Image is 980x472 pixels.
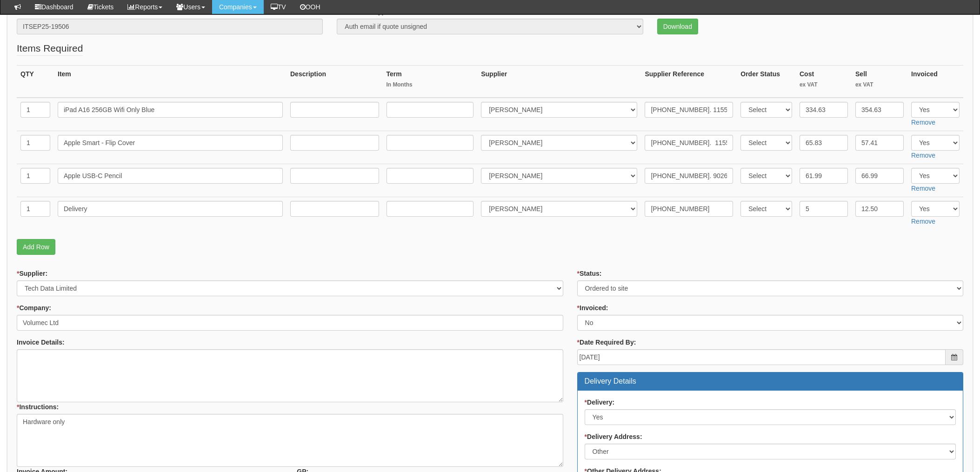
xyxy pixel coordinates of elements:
a: Add Row [17,239,55,255]
small: ex VAT [800,81,848,89]
label: Delivery Address: [585,432,642,441]
th: QTY [17,66,54,98]
label: Invoiced: [577,303,608,312]
a: Remove [911,119,935,126]
a: Remove [911,152,935,159]
small: ex VAT [855,81,904,89]
small: In Months [387,81,474,89]
th: Description [287,66,383,98]
th: Cost [796,66,852,98]
th: Invoiced [907,66,963,98]
th: Supplier Reference [641,66,737,98]
label: Date Required By: [577,338,636,347]
label: Invoice Details: [17,338,65,347]
label: Delivery: [585,398,615,407]
a: Remove [911,185,935,192]
legend: Items Required [17,41,83,56]
th: Sell [852,66,907,98]
th: Supplier [477,66,641,98]
label: Supplier: [17,269,47,278]
h3: Delivery Details [585,377,956,386]
th: Item [54,66,287,98]
th: Term [383,66,478,98]
th: Order Status [737,66,796,98]
a: Download [657,19,698,34]
label: Instructions: [17,402,59,412]
label: Company: [17,303,51,312]
a: Remove [911,218,935,225]
textarea: Hardware only [17,414,563,467]
label: Status: [577,269,602,278]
